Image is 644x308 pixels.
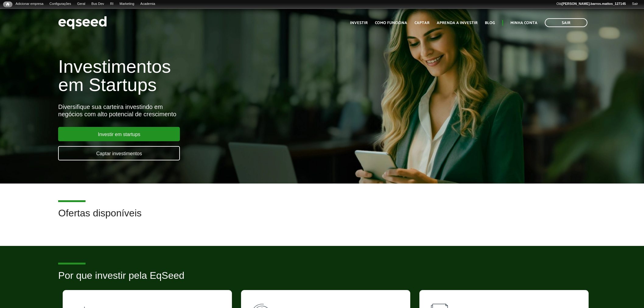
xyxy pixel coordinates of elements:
a: Sair [629,2,641,6]
a: Bus Dev [88,2,107,6]
a: Minha conta [510,21,537,25]
a: Como funciona [375,21,407,25]
a: Aprenda a investir [437,21,478,25]
h1: Investimentos em Startups [58,58,371,94]
a: Captar [415,21,429,25]
img: EqSeed [58,15,107,31]
div: Diversifique sua carteira investindo em negócios com alto potencial de crescimento [58,103,371,118]
a: Blog [485,21,495,25]
span: Início [6,2,9,6]
a: Sair [545,18,587,27]
a: Marketing [117,2,137,6]
a: Geral [74,2,88,6]
a: Captar investimentos [58,146,180,160]
a: Investir em startups [58,127,180,141]
a: Início [3,2,12,7]
a: Academia [137,2,158,6]
a: Adicionar empresa [12,2,47,6]
a: Olá[PERSON_NAME].barros.mattos_127145 [553,2,629,6]
a: RI [107,2,117,6]
a: Configurações [47,2,74,6]
a: Investir [350,21,368,25]
strong: [PERSON_NAME].barros.mattos_127145 [562,2,626,5]
h2: Por que investir pela EqSeed [58,270,586,290]
h2: Ofertas disponíveis [58,208,586,228]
